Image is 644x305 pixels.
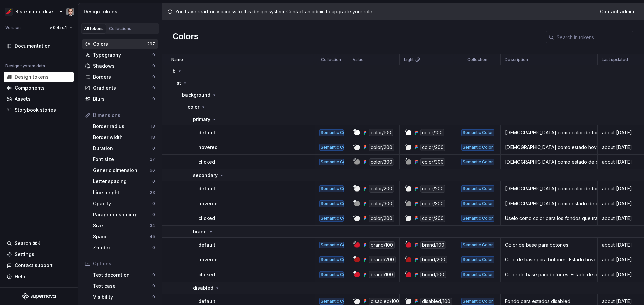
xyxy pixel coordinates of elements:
div: Semantic Color [319,298,344,305]
div: disabled/100 [369,298,401,305]
div: Design tokens [15,74,49,80]
a: Storybook stories [4,105,74,116]
div: Borders [93,74,152,80]
div: Visibility [93,294,152,300]
div: Colo de base para botones. Estado hover [501,256,597,263]
div: Font size [93,156,150,163]
div: about [DATE] [598,200,644,207]
a: Text case0 [90,281,158,291]
div: 45 [150,234,155,239]
p: ib [171,68,176,74]
button: Help [4,271,74,282]
p: default [198,298,215,305]
button: Sistema de diseño IberiaJulio Reyes [1,4,76,19]
a: Text decoration0 [90,270,158,280]
div: [DEMOGRAPHIC_DATA] como color de fondo secundario para el contenido de la interfaz de usuario. Ús... [501,185,597,192]
div: Typography [93,52,152,58]
div: Semantic Color [461,242,494,248]
a: Assets [4,94,74,104]
div: Dimensions [93,112,155,119]
div: about [DATE] [598,298,644,305]
div: Sistema de diseño Iberia [15,8,58,15]
div: color/100 [369,129,393,136]
p: hovered [198,200,218,207]
p: hovered [198,256,218,263]
div: color/300 [369,200,394,207]
div: brand/100 [420,241,446,249]
div: Border radius [93,123,151,130]
p: background [182,92,210,98]
a: Colors297 [82,39,158,49]
button: v 0.4.rc.1 [47,23,75,32]
div: Design tokens [84,8,159,15]
div: brand/200 [369,256,396,263]
div: brand/100 [369,271,395,278]
div: Help [15,273,25,280]
a: Components [4,83,74,93]
div: color/200 [369,144,394,151]
div: Blurs [93,96,152,102]
div: Semantic Color [319,242,344,248]
div: about [DATE] [598,256,644,263]
div: brand/100 [369,241,395,249]
a: Space45 [90,231,158,242]
div: color/200 [420,215,445,222]
div: 0 [152,85,155,91]
div: 13 [151,124,155,129]
p: clicked [198,215,215,222]
div: Version [5,25,21,30]
a: Blurs0 [82,94,158,104]
div: 18 [151,135,155,140]
a: Line height23 [90,187,158,198]
div: 23 [150,190,155,195]
div: All tokens [84,26,104,31]
div: Colors [93,41,147,47]
div: about [DATE] [598,185,644,192]
div: Semantic Color [461,256,494,263]
p: Last updated [602,57,628,62]
div: 0 [152,74,155,80]
div: Text decoration [93,272,152,278]
p: default [198,185,215,192]
div: Line height [93,189,150,196]
div: Options [93,260,155,267]
a: Z-index0 [90,242,158,253]
p: disabled [193,285,213,291]
div: Semantic Color [319,144,344,151]
p: Light [404,57,414,62]
a: Visibility0 [90,292,158,302]
img: Julio Reyes [66,8,74,16]
div: Semantic Color [461,298,494,305]
a: Documentation [4,41,74,51]
div: color/300 [369,158,394,166]
div: 27 [150,157,155,162]
div: Documentation [15,43,51,49]
button: Search ⌘K [4,238,74,249]
div: about [DATE] [598,271,644,278]
div: 0 [152,245,155,250]
a: Typography0 [82,50,158,60]
div: about [DATE] [598,144,644,151]
a: Opacity0 [90,198,158,209]
div: about [DATE] [598,242,644,248]
div: 0 [152,52,155,58]
img: 55604660-494d-44a9-beb2-692398e9940a.png [5,8,13,16]
p: You have read-only access to this design system. Contact an admin to upgrade your role. [175,8,373,15]
p: primary [193,116,210,123]
div: 0 [152,63,155,69]
div: 34 [150,223,155,228]
a: Borders0 [82,72,158,82]
p: st [177,80,181,86]
p: Value [353,57,364,62]
div: Settings [15,251,34,258]
div: [DEMOGRAPHIC_DATA] como estado hover para fondos primarios. [501,144,597,151]
div: Border width [93,134,151,141]
p: Name [171,57,183,62]
div: 0 [152,212,155,217]
div: Storybook stories [15,107,56,113]
div: Space [93,233,150,240]
div: Semantic Color [319,185,344,192]
div: [DEMOGRAPHIC_DATA] como estado de clic para fondos secundarios. [501,200,597,207]
div: 0 [152,96,155,102]
a: Shadows0 [82,61,158,71]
